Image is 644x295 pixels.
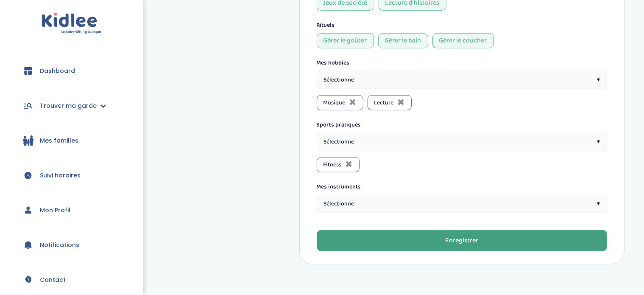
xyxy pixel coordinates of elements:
[432,33,494,48] div: Gérer le coucher
[317,21,335,30] label: Rituels
[13,160,130,191] a: Suivi horaires
[324,199,354,208] span: Sélectionne
[323,160,342,169] span: Fitness
[378,33,428,48] div: Gérer le bain
[324,76,354,84] span: Sélectionne
[597,76,600,84] span: ▾
[40,67,75,76] span: Dashboard
[317,59,350,67] label: Mes hobbies
[323,98,346,107] span: Musique
[597,138,600,146] span: ▾
[317,183,361,191] label: Mes instruments
[40,275,66,284] span: Contact
[13,230,130,260] a: Notifications
[40,101,97,110] span: Trouver ma garde
[40,136,78,145] span: Mes familles
[317,230,608,251] button: Enregistrer
[40,206,70,215] span: Mon Profil
[317,33,374,48] div: Gérer le goûter
[42,13,101,34] img: logo.svg
[13,56,130,86] a: Dashboard
[40,241,79,250] span: Notifications
[40,171,81,180] span: Suivi horaires
[317,121,361,129] label: Sports pratiqués
[13,90,130,121] a: Trouver ma garde
[374,98,394,107] span: Lecture
[13,125,130,156] a: Mes familles
[445,236,478,246] div: Enregistrer
[13,264,130,295] a: Contact
[13,195,130,225] a: Mon Profil
[597,199,600,208] span: ▾
[324,138,354,146] span: Sélectionne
